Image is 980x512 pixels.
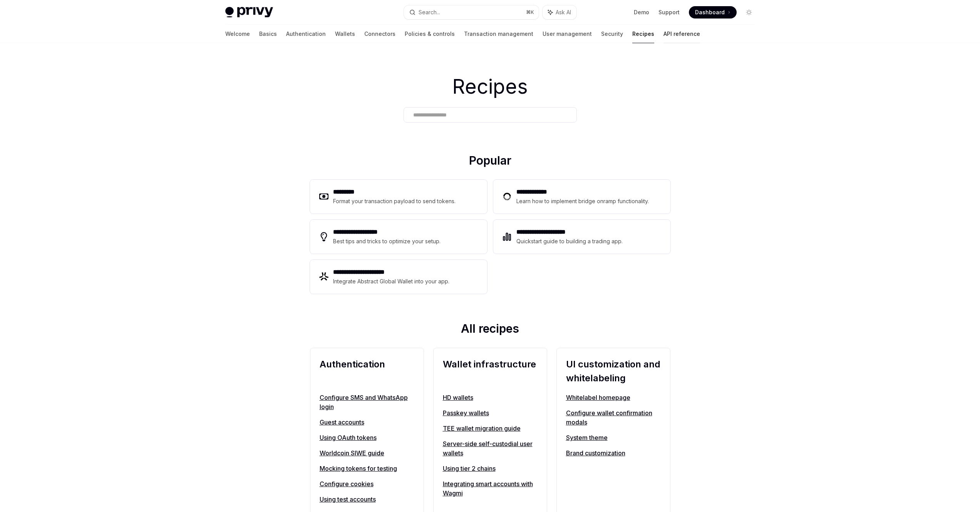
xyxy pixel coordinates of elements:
a: HD wallets [443,393,538,402]
span: Dashboard [695,8,725,16]
div: Integrate Abstract Global Wallet into your app. [333,277,450,286]
a: Basics [259,25,277,43]
a: Welcome [225,25,250,43]
a: Configure cookies [320,479,414,488]
h2: Wallet infrastructure [443,357,538,385]
button: Search...⌘K [404,5,539,19]
a: Mocking tokens for testing [320,464,414,473]
a: Worldcoin SIWE guide [320,448,414,458]
a: Using tier 2 chains [443,464,538,473]
img: light logo [225,7,273,18]
a: Support [658,8,680,16]
a: Recipes [632,25,654,43]
a: API reference [663,25,700,43]
a: Using test accounts [320,495,414,504]
a: System theme [566,433,661,442]
a: **** **** ***Learn how to implement bridge onramp functionality. [493,180,670,214]
a: Passkey wallets [443,408,538,418]
span: Ask AI [556,8,571,16]
a: Using OAuth tokens [320,433,414,442]
a: Configure SMS and WhatsApp login [320,393,414,411]
div: Learn how to implement bridge onramp functionality. [516,197,651,206]
a: TEE wallet migration guide [443,424,538,433]
a: **** ****Format your transaction payload to send tokens. [310,180,487,214]
span: ⌘ K [526,9,534,15]
a: Transaction management [464,25,533,43]
a: Integrating smart accounts with Wagmi [443,479,538,498]
h2: UI customization and whitelabeling [566,357,661,385]
h2: All recipes [310,322,670,339]
div: Best tips and tricks to optimize your setup. [333,237,442,246]
a: Whitelabel homepage [566,393,661,402]
a: Authentication [286,25,326,43]
h2: Popular [310,153,670,170]
a: Policies & controls [405,25,455,43]
a: Wallets [335,25,355,43]
h2: Authentication [320,357,414,385]
a: Brand customization [566,448,661,458]
a: Server-side self-custodial user wallets [443,439,538,458]
div: Format your transaction payload to send tokens. [333,197,456,206]
a: Demo [634,8,649,16]
a: Guest accounts [320,418,414,427]
div: Search... [419,8,440,17]
button: Toggle dark mode [743,6,755,19]
a: User management [543,25,592,43]
button: Ask AI [543,5,576,19]
div: Quickstart guide to building a trading app. [516,237,623,246]
a: Configure wallet confirmation modals [566,408,661,427]
a: Security [601,25,623,43]
a: Connectors [364,25,395,43]
a: Dashboard [689,6,737,19]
